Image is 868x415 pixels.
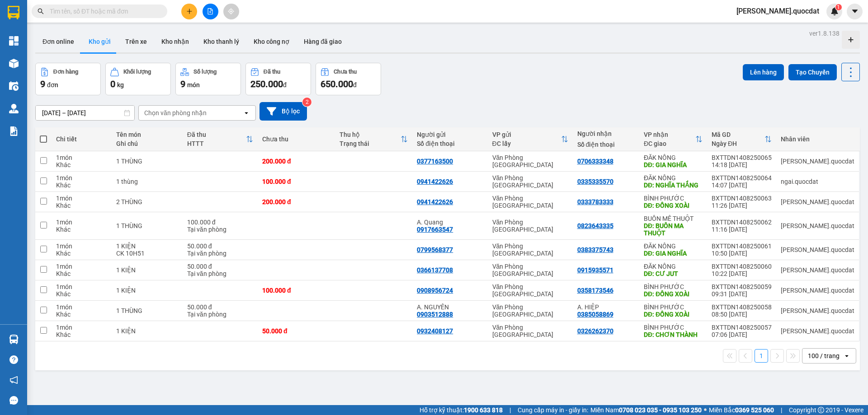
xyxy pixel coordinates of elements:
div: Thu hộ [340,131,401,138]
div: Khác [56,290,107,298]
span: search [38,8,44,14]
div: 0358173546 [577,287,613,294]
span: Miền Nam [590,405,702,415]
button: Kho gửi [81,31,118,52]
button: Đã thu250.000đ [245,63,311,95]
div: Văn Phòng [GEOGRAPHIC_DATA] [492,242,568,257]
div: Khác [56,226,107,233]
div: DĐ: GIA NGHĨA [644,250,703,257]
div: 100.000 đ [187,219,253,226]
div: Khác [56,270,107,277]
div: Tại văn phòng [187,226,253,233]
div: ĐC giao [644,140,695,147]
div: 2 THÙNG [116,198,178,205]
div: Tại văn phòng [187,250,253,257]
img: warehouse-icon [9,59,19,68]
div: 1 món [56,174,107,182]
div: Chưa thu [262,135,330,143]
div: 0915935571 [577,266,613,274]
div: 1 món [56,303,107,311]
div: ĐC lấy [492,140,561,147]
button: Số lượng9món [175,63,241,95]
div: DĐ: CHƠN THÀNH [644,331,703,338]
img: dashboard-icon [9,36,19,46]
div: Số điện thoại [577,141,635,148]
div: 1 thùng [116,178,178,185]
div: DĐ: CƯ JUT [644,270,703,277]
div: BÌNH PHƯỚC [644,283,703,290]
div: 1 món [56,283,107,290]
span: [PERSON_NAME].quocdat [729,5,826,17]
div: ĐĂK NÔNG [644,174,703,182]
button: Chưa thu650.000đ [316,63,381,95]
div: BXTTDN1408250062 [712,219,772,226]
span: đ [353,81,357,89]
div: DĐ: ĐỒNG XOÀI [644,202,703,209]
th: Toggle SortBy [335,127,412,151]
div: DĐ: NGHĨA THẮNG [644,182,703,189]
span: 250.000 [250,79,283,89]
input: Select a date range. [36,106,134,120]
div: 1 món [56,263,107,270]
img: logo-vxr [8,6,19,19]
div: 1 món [56,154,107,161]
div: 200.000 đ [262,198,330,205]
div: BXTTDN1408250063 [712,195,772,202]
div: 0383375743 [577,246,613,253]
div: Tại văn phòng [187,311,253,318]
div: 0941422626 [417,178,453,185]
div: 0799568377 [417,246,453,253]
div: Văn Phòng [GEOGRAPHIC_DATA] [492,174,568,189]
span: file-add [207,8,213,14]
div: Số điện thoại [417,140,483,147]
div: Văn Phòng [GEOGRAPHIC_DATA] [492,219,568,233]
svg: open [243,109,250,117]
span: ⚪️ [704,408,707,412]
button: caret-down [847,4,863,19]
div: 14:18 [DATE] [712,161,772,168]
span: copyright [818,407,824,413]
div: 1 KIỆN [116,327,178,335]
div: 100.000 đ [262,287,330,294]
div: simon.quocdat [781,222,854,229]
span: Miền Bắc [709,405,774,415]
div: Tạo kho hàng mới [842,31,860,49]
div: simon.quocdat [781,158,854,165]
strong: 0369 525 060 [735,406,774,414]
div: 1 KIỆN [116,266,178,274]
sup: 2 [302,98,311,107]
div: Người gửi [417,131,483,138]
div: Chưa thu [334,69,357,75]
div: simon.quocdat [781,307,854,314]
div: Khác [56,250,107,257]
div: BXTTDN1408250059 [712,283,772,290]
img: icon-new-feature [830,7,839,15]
div: Khác [56,202,107,209]
div: simon.quocdat [781,266,854,274]
div: BXTTDN1408250058 [712,303,772,311]
div: Văn Phòng [GEOGRAPHIC_DATA] [492,283,568,298]
span: món [187,81,200,89]
img: warehouse-icon [9,104,19,113]
div: Văn Phòng [GEOGRAPHIC_DATA] [492,303,568,318]
div: Khối lượng [123,69,151,75]
button: Hàng đã giao [297,31,349,52]
div: 1 món [56,195,107,202]
div: Khác [56,161,107,168]
button: file-add [203,4,218,19]
div: ver 1.8.138 [809,28,840,38]
div: BÌNH PHƯỚC [644,303,703,311]
div: Tên món [116,131,178,138]
div: BUÔN MÊ THUỘT [644,215,703,222]
div: 50.000 đ [187,242,253,250]
div: Ngày ĐH [712,140,764,147]
span: đơn [47,81,58,89]
span: question-circle [9,355,18,364]
div: 100.000 đ [262,178,330,185]
sup: 1 [835,4,842,10]
div: BÌNH PHƯỚC [644,195,703,202]
div: 0706333348 [577,158,613,165]
div: 07:06 [DATE] [712,331,772,338]
div: Người nhận [577,130,635,137]
div: 1 KIỆN [116,287,178,294]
